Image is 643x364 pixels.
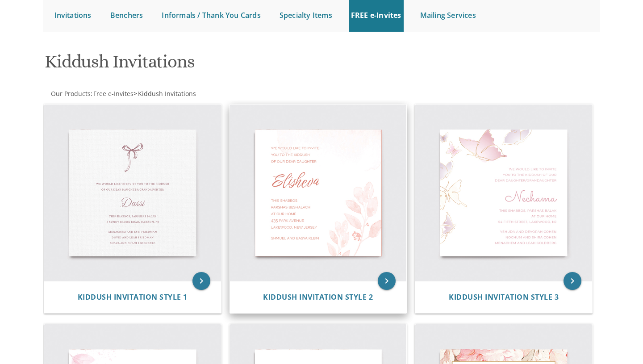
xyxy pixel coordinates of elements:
a: keyboard_arrow_right [192,272,210,290]
a: keyboard_arrow_right [564,272,581,290]
span: Free e-Invites [93,89,134,98]
h1: Kiddush Invitations [45,52,409,78]
span: Kiddush Invitation Style 2 [263,292,373,302]
a: Kiddush Invitation Style 1 [78,293,188,301]
img: Kiddush Invitation Style 3 [415,105,592,281]
span: Kiddush Invitation Style 3 [449,292,559,302]
a: Free e-Invites [92,89,134,98]
span: Kiddush Invitations [138,89,196,98]
a: Kiddush Invitation Style 2 [263,293,373,301]
span: > [134,89,196,98]
span: Kiddush Invitation Style 1 [78,292,188,302]
img: Kiddush Invitation Style 1 [44,105,221,281]
a: keyboard_arrow_right [378,272,396,290]
a: Kiddush Invitations [137,89,196,98]
a: Kiddush Invitation Style 3 [449,293,559,301]
img: Kiddush Invitation Style 2 [230,105,407,281]
a: Our Products [50,89,91,98]
div: : [43,89,322,98]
